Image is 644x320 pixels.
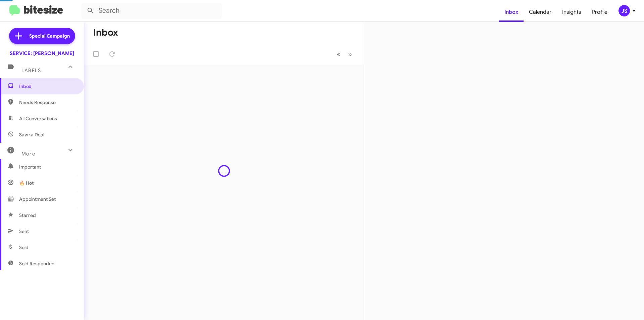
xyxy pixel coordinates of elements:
[19,196,56,202] span: Appointment Set
[524,2,557,22] a: Calendar
[19,212,36,219] span: Starred
[19,131,44,138] span: Save a Deal
[81,3,222,19] input: Search
[19,260,55,267] span: Sold Responded
[19,164,76,170] span: Important
[19,228,29,235] span: Sent
[337,50,340,58] span: «
[348,50,352,58] span: »
[587,2,613,22] a: Profile
[557,2,587,22] a: Insights
[21,151,35,157] span: More
[499,2,524,22] a: Inbox
[19,99,76,106] span: Needs Response
[29,33,70,39] span: Special Campaign
[19,244,29,251] span: Sold
[613,5,637,16] button: JS
[333,47,356,61] nav: Page navigation example
[10,50,74,57] div: SERVICE: [PERSON_NAME]
[19,115,57,122] span: All Conversations
[619,5,630,16] div: JS
[344,47,356,61] button: Next
[19,180,34,186] span: 🔥 Hot
[21,67,41,74] span: Labels
[19,83,76,90] span: Inbox
[9,28,75,44] a: Special Campaign
[333,47,344,61] button: Previous
[93,27,118,38] h1: Inbox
